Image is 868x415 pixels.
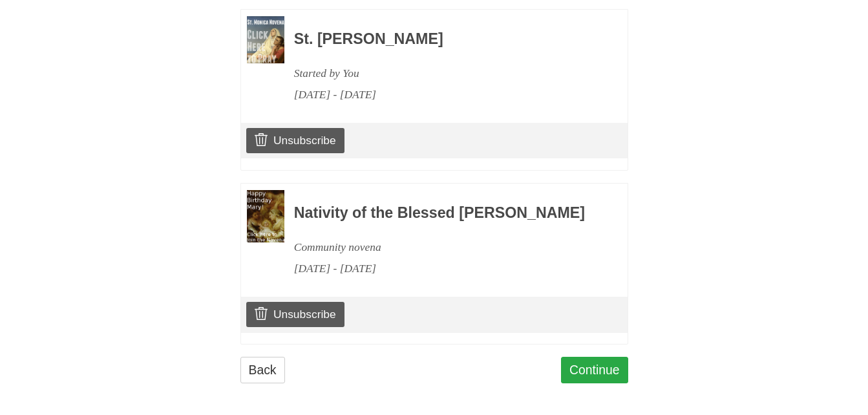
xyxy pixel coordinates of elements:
div: Started by You [294,63,593,84]
h3: St. [PERSON_NAME] [294,31,593,48]
img: Novena image [247,190,284,243]
img: Novena image [247,16,284,63]
a: Unsubscribe [246,128,344,153]
div: Community novena [294,237,593,258]
a: Back [240,357,285,383]
h3: Nativity of the Blessed [PERSON_NAME] [294,205,593,222]
div: [DATE] - [DATE] [294,84,593,105]
a: Continue [561,357,628,383]
a: Unsubscribe [246,302,344,326]
div: [DATE] - [DATE] [294,258,593,279]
